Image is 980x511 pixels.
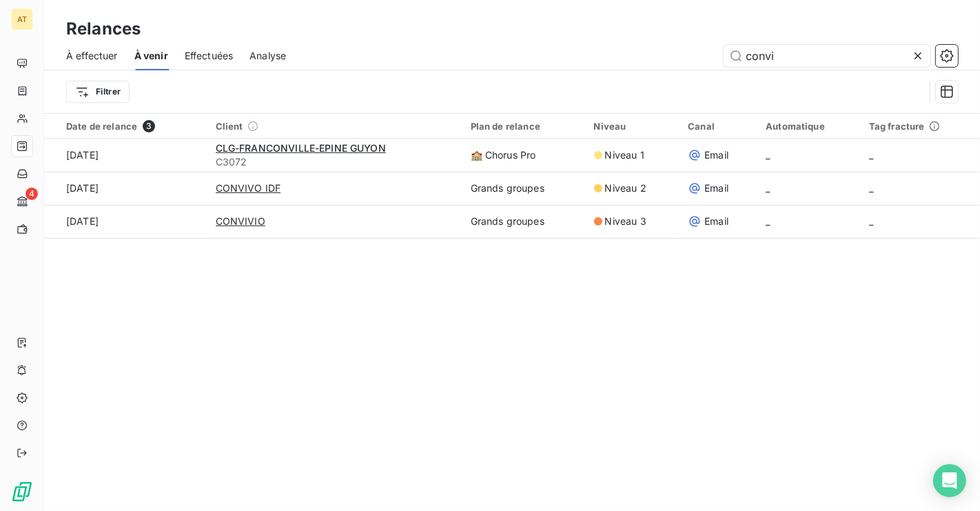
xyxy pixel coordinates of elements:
[462,205,586,238] td: Grands groupes
[869,149,873,161] span: _
[766,149,770,161] span: _
[66,17,141,41] h3: Relances
[66,49,118,63] span: À effectuer
[44,172,207,205] td: [DATE]
[216,155,454,169] span: C3072
[766,121,853,132] div: Automatique
[605,214,646,228] span: Niveau 3
[143,120,155,132] span: 3
[933,464,966,497] div: Open Intercom Messenger
[134,49,168,63] span: À venir
[11,481,33,503] img: Logo LeanPay
[766,182,770,194] span: _
[869,121,940,132] span: Tag fracture
[704,181,728,195] span: Email
[594,121,672,132] div: Niveau
[185,49,234,63] span: Effectuées
[216,142,386,154] span: CLG-FRANCONVILLE-EPINE GUYON
[66,120,199,132] div: Date de relance
[605,148,644,162] span: Niveau 1
[216,181,281,195] span: CONVIVO IDF
[724,45,930,67] input: Rechercher
[25,188,38,200] span: 4
[462,172,586,205] td: Grands groupes
[704,148,728,162] span: Email
[216,214,265,228] span: CONVIVIO
[216,121,243,132] span: Client
[869,182,873,194] span: _
[249,49,286,63] span: Analyse
[605,181,646,195] span: Niveau 2
[66,81,130,103] button: Filtrer
[471,121,578,132] div: Plan de relance
[704,214,728,228] span: Email
[688,121,749,132] div: Canal
[11,8,33,30] div: AT
[462,139,586,172] td: 🏫 Chorus Pro
[869,215,873,227] span: _
[44,139,207,172] td: [DATE]
[44,205,207,238] td: [DATE]
[766,215,770,227] span: _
